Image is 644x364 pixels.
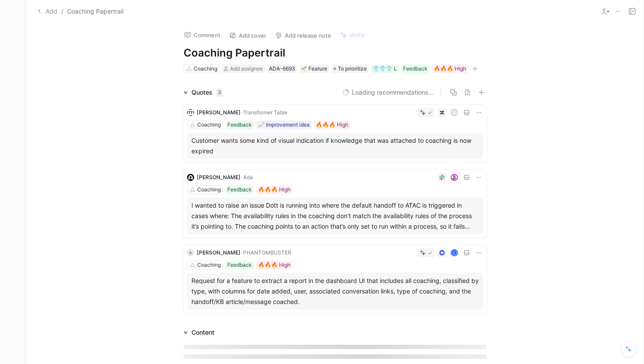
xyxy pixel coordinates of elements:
[180,29,224,41] button: Comment
[35,6,60,17] button: Add
[350,31,364,39] span: Write
[187,174,194,181] img: logo
[67,6,124,17] span: Coaching Papertrail
[180,327,218,338] div: Content
[197,261,221,269] div: Coaching
[316,120,348,129] div: 🔥🔥🔥 High
[452,175,457,180] img: avatar
[191,135,479,156] div: Customer wants some kind of visual indication if knowledge that was attached to coaching is now e...
[191,87,223,98] div: Quotes
[187,249,194,256] div: A
[191,276,479,307] div: Request for a feature to extract a report in the dashboard UI that includes all coaching, classif...
[227,120,252,129] div: Feedback
[241,174,253,180] span: · Ada
[434,64,466,73] div: 🔥🔥🔥 High
[197,249,241,256] span: [PERSON_NAME]
[197,109,241,116] span: [PERSON_NAME]
[452,110,457,116] div: j
[332,64,368,73] div: To prioritize
[301,66,307,71] img: 🌱
[180,87,226,98] div: Quotes3
[187,109,194,116] img: logo
[197,120,221,129] div: Coaching
[403,64,428,73] div: Feedback
[197,185,221,194] div: Coaching
[230,65,263,72] span: Add assignee
[227,185,252,194] div: Feedback
[258,185,290,194] div: 🔥🔥🔥 High
[194,64,217,73] div: Coaching
[336,29,368,41] button: Write
[373,64,397,73] div: 👕👕👕 L
[191,200,479,232] div: I wanted to raise an issue Dott is running into where the default handoff to ATAC is triggered in...
[271,29,335,42] button: Add release note
[258,261,290,269] div: 🔥🔥🔥 High
[269,64,295,73] div: ADA-6693
[300,64,329,73] div: 🌱Feature
[258,120,310,129] div: 📈 Improvement idea
[191,327,214,338] div: Content
[342,87,434,98] button: Loading recommendations...
[241,249,291,256] span: · PHANTOMBUSTER
[338,64,367,73] span: To prioritize
[452,250,457,256] div: C
[241,109,287,116] span: · Transformer Table
[225,29,270,42] button: Add cover
[61,6,64,17] span: /
[227,261,252,269] div: Feedback
[197,174,241,180] span: [PERSON_NAME]
[301,64,327,73] div: Feature
[184,46,487,60] h1: Coaching Papertrail
[216,88,223,97] div: 3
